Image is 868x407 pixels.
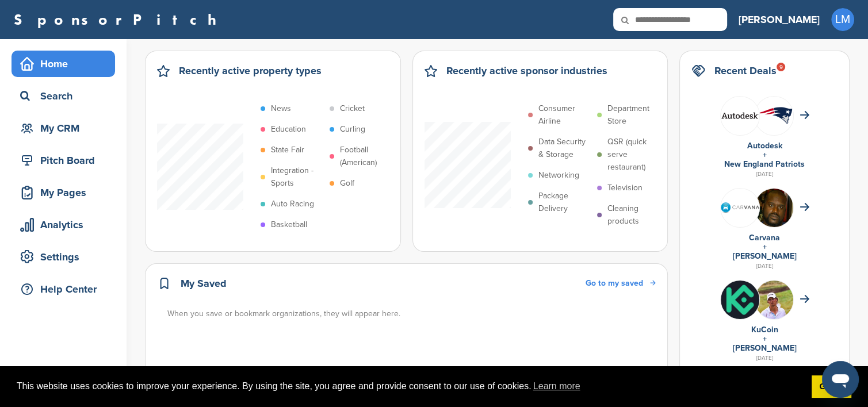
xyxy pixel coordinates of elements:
a: KuCoin [751,325,778,335]
a: Help Center [12,276,115,302]
div: [DATE] [691,169,838,179]
h3: [PERSON_NAME] [739,11,820,28]
a: Autodesk [747,141,782,151]
h2: Recent Deals [714,63,777,79]
span: LM [831,8,854,31]
a: Search [12,83,115,109]
p: News [271,102,291,115]
a: Settings [12,244,115,270]
a: + [763,242,767,252]
a: + [763,334,767,344]
div: Settings [17,247,115,267]
p: QSR (quick serve restaurant) [607,136,660,174]
span: This website uses cookies to improve your experience. By using the site, you agree and provide co... [17,378,802,395]
p: Cleaning products [607,202,660,228]
span: Go to my saved [586,278,643,288]
a: Home [12,51,115,77]
h2: Recently active sponsor industries [446,63,607,79]
p: Department Store [607,102,660,128]
div: When you save or bookmark organizations, they will appear here. [167,308,657,320]
div: [DATE] [691,261,838,271]
p: Curling [340,123,365,136]
a: [PERSON_NAME] [733,343,797,353]
div: Help Center [17,279,115,300]
p: Auto Racing [271,198,314,210]
iframe: Button to launch messaging window [822,361,859,398]
p: State Fair [271,144,304,156]
img: Data?1415811651 [755,106,793,124]
a: Analytics [12,212,115,238]
div: My Pages [17,182,115,203]
p: Data Security & Storage [538,136,591,161]
img: Carvana logo [721,202,759,212]
h2: Recently active property types [179,63,322,79]
div: Search [17,86,115,106]
a: [PERSON_NAME] [733,251,797,261]
p: Networking [538,169,579,182]
div: 9 [777,63,785,71]
img: Shaquille o'neal in 2011 (cropped) [755,189,793,233]
a: dismiss cookie message [812,375,851,398]
a: My Pages [12,179,115,206]
div: Analytics [17,214,115,235]
a: New England Patriots [724,159,805,169]
a: learn more about cookies [531,378,582,395]
h2: My Saved [181,275,227,291]
p: Television [607,182,643,194]
p: Football (American) [340,144,393,169]
div: Pitch Board [17,150,115,171]
p: Education [271,123,306,136]
a: My CRM [12,115,115,141]
div: My CRM [17,118,115,139]
a: Carvana [749,233,780,243]
a: Go to my saved [586,277,656,290]
p: Integration - Sports [271,164,324,190]
a: Pitch Board [12,147,115,174]
a: + [763,150,767,160]
p: Cricket [340,102,365,115]
img: Open uri20141112 64162 1m4tozd?1415806781 [755,281,793,335]
div: [DATE] [691,353,838,363]
div: Home [17,53,115,74]
img: jmj71fb 400x400 [721,281,759,319]
a: SponsorPitch [14,12,224,27]
p: Basketball [271,218,307,231]
p: Package Delivery [538,190,591,215]
img: Data [721,112,759,119]
p: Consumer Airline [538,102,591,128]
p: Golf [340,177,354,190]
a: [PERSON_NAME] [739,7,820,32]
